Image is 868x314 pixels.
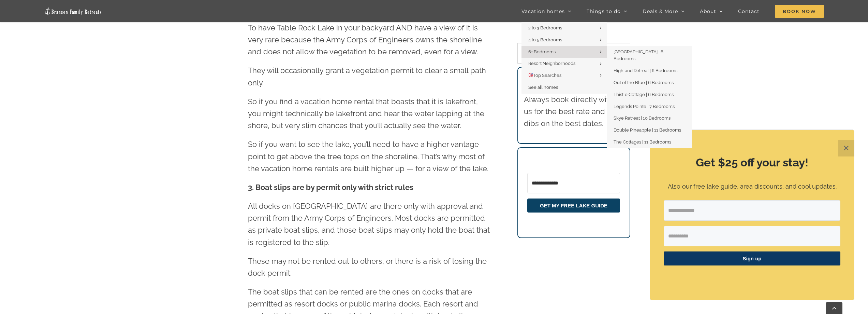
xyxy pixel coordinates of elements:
p: All docks on [GEOGRAPHIC_DATA] are there only with approval and permit from the Army Corps of Eng... [248,200,492,248]
span: 4 to 5 Bedrooms [528,37,562,42]
a: Legends Pointe | 7 Bedrooms [607,101,692,113]
h2: Get $25 off your stay! [664,155,840,170]
p: To have Table Rock Lake in your backyard AND have a view of it is very rare because the Army Corp... [248,22,492,58]
p: So if you want to see the lake, you’ll need to have a higher vantage point to get above the tree ... [248,138,492,175]
p: Also our free lake guide, area discounts, and cool updates. [664,182,840,192]
a: Skye Retreat | 10 Bedrooms [607,112,692,124]
a: Resort Neighborhoods [521,58,607,70]
a: 4 to 5 Bedrooms [521,34,607,46]
span: Legends Pointe | 7 Bedrooms [614,104,675,109]
span: 6+ Bedrooms [528,49,556,54]
a: [GEOGRAPHIC_DATA] | 6 Bedrooms [607,46,692,65]
a: 🎯Top Searches [521,70,607,82]
p: ​ [664,274,840,281]
span: Skye Retreat | 10 Bedrooms [614,115,671,121]
p: These may not be rented out to others, or there is a risk of losing the dock permit. [248,255,492,279]
span: Vacation homes [521,9,565,14]
img: 🎯 [529,73,533,77]
span: The Cottages | 11 Bedrooms [614,139,671,145]
span: See all homes [528,85,558,90]
input: First Name [664,226,840,246]
span: 2 to 3 Bedrooms [528,25,562,30]
input: Email Address [664,200,840,221]
span: Top Searches [528,73,562,78]
button: Sign up [664,251,840,265]
button: Close [838,140,854,156]
span: Things to do [587,9,621,14]
p: Always book directly with us for the best rate and first dibs on the best dates. [524,94,623,130]
span: Resort Neighborhoods [528,61,575,66]
span: Contact [738,9,760,14]
img: Branson Family Retreats Logo [44,7,102,15]
span: Book Now [775,5,824,18]
a: Thistle Cottage | 6 Bedrooms [607,89,692,101]
span: Highland Retreat | 6 Bedrooms [614,68,677,73]
a: The Cottages | 11 Bedrooms [607,136,692,148]
a: 6+ Bedrooms [521,46,607,58]
p: They will occasionally grant a vegetation permit to clear a small path only. [248,65,492,88]
input: Search [517,43,538,64]
p: So if you find a vacation home rental that boasts that it is lakefront, you might technically be ... [248,96,492,132]
a: Double Pineapple | 11 Bedrooms [607,124,692,136]
input: Email Address [527,173,620,193]
span: [GEOGRAPHIC_DATA] | 6 Bedrooms [614,49,663,62]
a: Highland Retreat | 6 Bedrooms [607,65,692,77]
strong: 3. Boat slips are by permit only with strict rules [248,183,413,192]
span: Out of the Blue | 6 Bedrooms [614,80,674,85]
span: About [700,9,716,14]
button: GET MY FREE LAKE GUIDE [527,199,620,213]
span: Thistle Cottage | 6 Bedrooms [614,92,674,97]
a: 2 to 3 Bedrooms [521,22,607,34]
a: Out of the Blue | 6 Bedrooms [607,77,692,89]
span: Double Pineapple | 11 Bedrooms [614,127,681,133]
a: See all homes [521,82,607,94]
span: Deals & More [643,9,678,14]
